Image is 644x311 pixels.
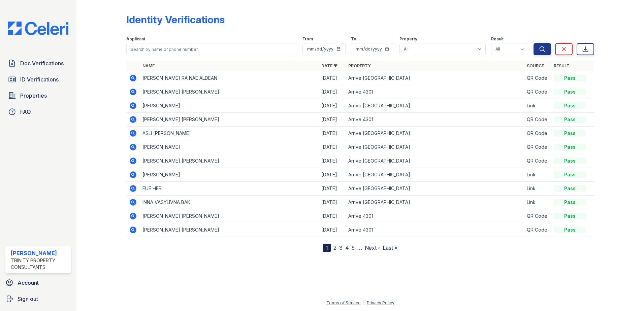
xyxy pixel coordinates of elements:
[140,140,319,154] td: [PERSON_NAME]
[319,223,346,237] td: [DATE]
[383,244,397,251] a: Last »
[554,116,586,123] div: Pass
[491,36,504,42] label: Result
[140,182,319,196] td: FUE HER
[319,168,346,182] td: [DATE]
[20,92,47,100] span: Properties
[20,108,31,116] span: FAQ
[524,140,551,154] td: QR Code
[126,13,225,26] div: Identity Verifications
[524,127,551,140] td: QR Code
[554,130,586,137] div: Pass
[319,196,346,209] td: [DATE]
[357,244,362,252] span: …
[5,105,71,118] a: FAQ
[352,244,355,251] a: 5
[554,171,586,178] div: Pass
[319,71,346,85] td: [DATE]
[524,168,551,182] td: Link
[524,182,551,196] td: Link
[323,244,331,252] div: 1
[346,209,524,223] td: Arrive 4301
[339,244,343,251] a: 3
[140,209,319,223] td: [PERSON_NAME] [PERSON_NAME]
[3,276,74,289] a: Account
[346,85,524,99] td: Arrive 4301
[554,199,586,206] div: Pass
[319,127,346,140] td: [DATE]
[554,158,586,164] div: Pass
[527,63,544,68] a: Source
[554,144,586,150] div: Pass
[126,43,297,55] input: Search by name or phone number
[140,127,319,140] td: ASLI [PERSON_NAME]
[365,244,380,251] a: Next ›
[524,71,551,85] td: QR Code
[140,99,319,113] td: [PERSON_NAME]
[140,71,319,85] td: [PERSON_NAME] RA'NAE ALDEAN
[319,85,346,99] td: [DATE]
[346,127,524,140] td: Arrive [GEOGRAPHIC_DATA]
[319,209,346,223] td: [DATE]
[524,209,551,223] td: QR Code
[524,196,551,209] td: Link
[333,244,336,251] a: 2
[554,102,586,109] div: Pass
[399,36,417,42] label: Property
[346,71,524,85] td: Arrive [GEOGRAPHIC_DATA]
[326,300,361,305] a: Terms of Service
[554,63,570,68] a: Result
[319,182,346,196] td: [DATE]
[346,99,524,113] td: Arrive [GEOGRAPHIC_DATA]
[140,168,319,182] td: [PERSON_NAME]
[5,57,71,70] a: Doc Verifications
[524,85,551,99] td: QR Code
[351,36,356,42] label: To
[367,300,394,305] a: Privacy Policy
[554,75,586,81] div: Pass
[346,196,524,209] td: Arrive [GEOGRAPHIC_DATA]
[18,279,39,287] span: Account
[319,113,346,127] td: [DATE]
[20,75,59,83] span: ID Verifications
[524,113,551,127] td: QR Code
[11,249,68,257] div: [PERSON_NAME]
[321,63,337,68] a: Date ▼
[140,223,319,237] td: [PERSON_NAME] [PERSON_NAME]
[20,59,64,67] span: Doc Verifications
[5,89,71,102] a: Properties
[363,300,364,305] div: |
[524,223,551,237] td: QR Code
[11,257,68,271] div: Trinity Property Consultants
[319,140,346,154] td: [DATE]
[524,154,551,168] td: QR Code
[524,99,551,113] td: Link
[140,154,319,168] td: [PERSON_NAME] [PERSON_NAME]
[345,244,349,251] a: 4
[319,99,346,113] td: [DATE]
[3,22,74,35] img: CE_Logo_Blue-a8612792a0a2168367f1c8372b55b34899dd931a85d93a1a3d3e32e68fde9ad4.png
[346,223,524,237] td: Arrive 4301
[126,36,145,42] label: Applicant
[346,154,524,168] td: Arrive [GEOGRAPHIC_DATA]
[140,85,319,99] td: [PERSON_NAME] [PERSON_NAME]
[140,113,319,127] td: [PERSON_NAME] [PERSON_NAME]
[18,295,38,303] span: Sign out
[348,63,371,68] a: Property
[302,36,313,42] label: From
[346,182,524,196] td: Arrive [GEOGRAPHIC_DATA]
[142,63,155,68] a: Name
[3,292,74,306] a: Sign out
[346,140,524,154] td: Arrive [GEOGRAPHIC_DATA]
[5,73,71,86] a: ID Verifications
[554,213,586,219] div: Pass
[140,196,319,209] td: INNA VASYLIVNA BAK
[554,227,586,233] div: Pass
[554,185,586,192] div: Pass
[346,168,524,182] td: Arrive [GEOGRAPHIC_DATA]
[319,154,346,168] td: [DATE]
[346,113,524,127] td: Arrive 4301
[554,89,586,95] div: Pass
